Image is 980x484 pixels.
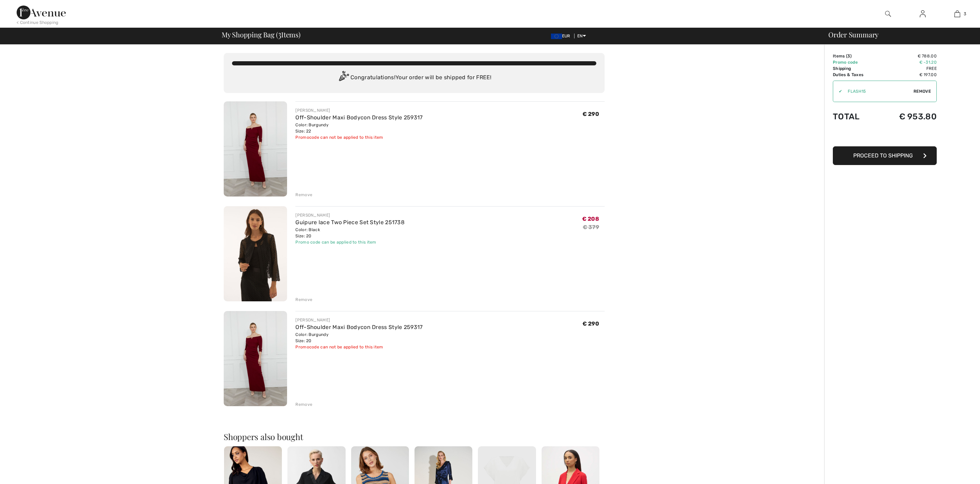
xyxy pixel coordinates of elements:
[879,59,937,65] td: € -31.20
[920,10,926,18] img: My Info
[295,227,404,239] div: Color: Black Size: 20
[295,114,422,121] a: Off-Shoulder Maxi Bodycon Dress Style 259317
[295,317,422,323] div: [PERSON_NAME]
[833,65,879,72] td: Shipping
[295,344,422,350] div: Promocode can not be applied to this item
[295,107,422,113] div: [PERSON_NAME]
[295,324,422,330] a: Off-Shoulder Maxi Bodycon Dress Style 259317
[17,19,59,26] div: < Continue Shopping
[295,401,312,408] div: Remove
[833,105,879,128] td: Total
[853,152,913,159] span: Proceed to Shipping
[914,88,931,94] span: Remove
[582,320,599,327] span: € 290
[278,29,281,38] span: 3
[295,212,404,218] div: [PERSON_NAME]
[833,53,879,59] td: Items ( )
[582,111,599,117] span: € 290
[224,432,605,441] h2: Shoppers also bought
[295,239,404,245] div: Promo code can be applied to this item
[833,59,879,65] td: Promo code
[833,72,879,78] td: Duties & Taxes
[577,34,586,38] span: EN
[295,296,312,303] div: Remove
[17,6,66,19] img: 1ère Avenue
[914,10,931,18] a: Sign In
[879,65,937,72] td: Free
[833,146,937,165] button: Proceed to Shipping
[224,206,287,301] img: Guipure lace Two Piece Set Style 251738
[820,31,976,38] div: Order Summary
[337,71,350,85] img: Congratulation2.svg
[879,72,937,78] td: € 197.00
[879,105,937,128] td: € 953.80
[964,11,966,17] span: 3
[295,331,422,344] div: Color: Burgundy Size: 20
[224,101,287,197] img: Off-Shoulder Maxi Bodycon Dress Style 259317
[879,53,937,59] td: € 788.00
[954,10,960,18] img: My Bag
[295,219,404,226] a: Guipure lace Two Piece Set Style 251738
[940,10,974,18] a: 3
[833,88,842,94] div: ✔
[582,216,599,222] span: € 208
[551,34,573,38] span: EUR
[295,192,312,198] div: Remove
[885,10,891,18] img: search the website
[583,224,599,230] s: € 379
[295,134,422,140] div: Promocode can not be applied to this item
[551,34,562,39] img: Euro
[232,71,596,85] div: Congratulations! Your order will be shipped for FREE!
[224,311,287,406] img: Off-Shoulder Maxi Bodycon Dress Style 259317
[842,81,914,102] input: Promo code
[833,128,937,144] iframe: PayPal
[295,122,422,134] div: Color: Burgundy Size: 22
[847,54,850,58] span: 3
[222,31,301,38] span: My Shopping Bag ( Items)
